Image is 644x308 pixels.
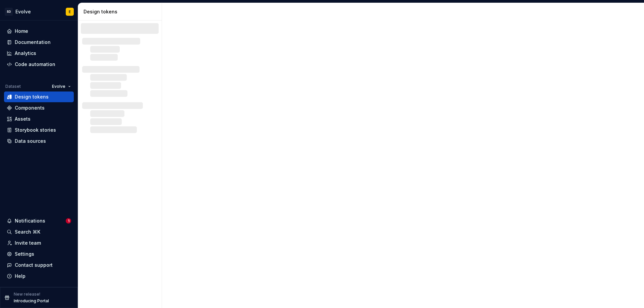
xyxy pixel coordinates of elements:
[4,125,74,135] a: Storybook stories
[15,105,45,111] div: Components
[84,8,159,15] div: Design tokens
[15,218,45,224] div: Notifications
[5,84,21,89] div: Dataset
[4,227,74,237] button: Search ⌘K
[15,8,31,15] div: Evolve
[4,136,74,146] a: Data sources
[66,218,71,224] span: 1
[4,249,74,259] a: Settings
[52,84,65,89] span: Evolve
[15,229,40,235] div: Search ⌘K
[15,262,53,268] div: Contact support
[15,61,55,68] div: Code automation
[4,103,74,113] a: Components
[4,26,74,37] a: Home
[15,273,25,280] div: Help
[15,251,34,257] div: Settings
[4,215,74,226] button: Notifications1
[5,8,13,16] div: SD
[15,94,49,100] div: Design tokens
[4,271,74,282] button: Help
[4,114,74,124] a: Assets
[4,37,74,48] a: Documentation
[49,82,74,91] button: Evolve
[4,91,74,102] a: Design tokens
[4,238,74,248] a: Invite team
[69,9,71,14] div: E
[15,240,41,246] div: Invite team
[15,138,46,144] div: Data sources
[4,260,74,270] button: Contact support
[1,4,76,19] button: SDEvolveE
[4,59,74,70] a: Code automation
[15,116,31,122] div: Assets
[15,50,36,57] div: Analytics
[15,28,28,35] div: Home
[14,298,49,304] p: Introducing Portal
[14,292,40,297] p: New release!
[15,39,51,46] div: Documentation
[4,48,74,59] a: Analytics
[15,127,56,133] div: Storybook stories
